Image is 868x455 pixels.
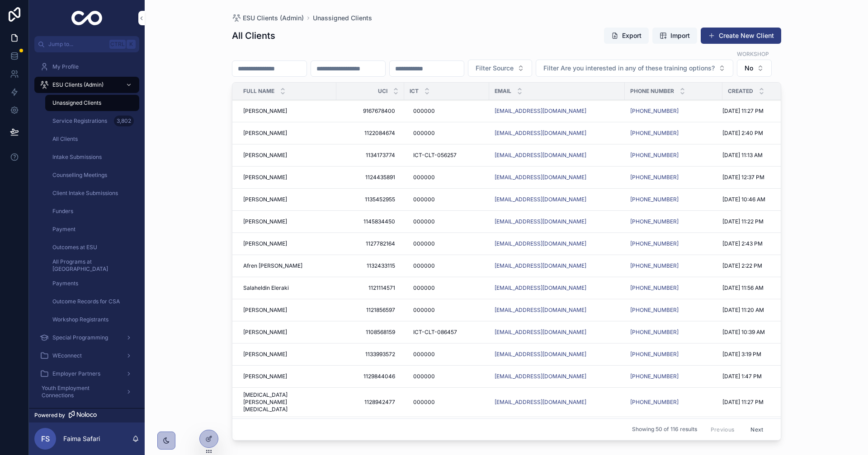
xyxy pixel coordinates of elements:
[630,351,679,358] a: [PHONE_NUMBER]
[413,329,457,336] span: ICT-CLT-086457
[232,29,275,42] h1: All Clients
[243,329,331,336] a: [PERSON_NAME]
[342,369,399,384] a: 1129844046
[495,306,586,314] a: [EMAIL_ADDRESS][DOMAIN_NAME]
[313,14,372,23] span: Unassigned Clients
[722,399,806,406] a: [DATE] 11:27 PM
[410,237,484,251] a: 000000
[536,60,733,77] button: Select Button
[701,28,781,44] a: Create New Client
[45,149,139,165] a: Intake Submissions
[413,130,435,137] span: 000000
[52,99,101,107] span: Unassigned Clients
[630,152,717,159] a: [PHONE_NUMBER]
[52,63,79,70] span: My Profile
[745,64,753,73] span: No
[410,259,484,273] a: 000000
[45,293,139,310] a: Outcome Records for CSA
[410,104,484,118] a: 000000
[342,104,399,118] a: 9167678400
[495,329,586,336] a: [EMAIL_ADDRESS][DOMAIN_NAME]
[410,303,484,317] a: 000000
[495,218,586,225] a: [EMAIL_ADDRESS][DOMAIN_NAME]
[630,399,679,406] a: [PHONE_NUMBER]
[34,348,139,364] a: WEconnect
[345,399,395,406] span: 1128942477
[45,203,139,219] a: Funders
[109,40,126,49] span: Ctrl
[722,218,764,225] span: [DATE] 11:22 PM
[345,107,395,115] span: 9167678400
[413,174,435,181] span: 000000
[722,152,763,159] span: [DATE] 11:13 AM
[243,262,331,269] a: Afren [PERSON_NAME]
[722,351,806,358] a: [DATE] 3:19 PM
[630,329,679,336] a: [PHONE_NUMBER]
[345,351,395,358] span: 1133993572
[413,373,435,380] span: 000000
[29,408,145,422] a: Powered by
[342,281,399,295] a: 1121114571
[722,351,761,358] span: [DATE] 3:19 PM
[342,325,399,339] a: 1108568159
[127,41,135,48] span: K
[413,196,435,203] span: 000000
[52,135,78,143] span: All Clients
[722,240,763,247] span: [DATE] 2:43 PM
[243,196,287,203] span: [PERSON_NAME]
[52,117,107,125] span: Service Registrations
[345,218,395,225] span: 1145834450
[410,214,484,229] a: 000000
[410,325,484,339] a: ICT-CLT-086457
[243,284,289,292] span: Salaheldin Eleraki
[722,373,762,380] span: [DATE] 1:47 PM
[243,351,287,358] span: [PERSON_NAME]
[52,258,130,273] span: All Programs at [GEOGRAPHIC_DATA]
[604,28,649,44] button: Export
[345,329,395,336] span: 1108568159
[52,244,97,251] span: Outcomes at ESU
[243,152,287,159] span: [PERSON_NAME]
[243,152,331,159] a: [PERSON_NAME]
[630,284,717,292] a: [PHONE_NUMBER]
[630,306,717,314] a: [PHONE_NUMBER]
[48,41,106,48] span: Jump to...
[630,306,679,314] a: [PHONE_NUMBER]
[243,306,287,314] span: [PERSON_NAME]
[495,130,619,137] a: [EMAIL_ADDRESS][DOMAIN_NAME]
[630,196,679,203] a: [PHONE_NUMBER]
[495,284,619,292] a: [EMAIL_ADDRESS][DOMAIN_NAME]
[410,369,484,384] a: 000000
[410,148,484,162] a: ICT-CLT-056257
[243,218,331,225] a: [PERSON_NAME]
[722,196,806,203] a: [DATE] 10:46 AM
[722,152,806,159] a: [DATE] 11:13 AM
[243,218,287,225] span: [PERSON_NAME]
[243,14,304,23] span: ESU Clients (Admin)
[45,131,139,147] a: All Clients
[52,370,100,377] span: Employer Partners
[413,218,435,225] span: 000000
[45,113,139,129] a: Service Registrations3,802
[722,373,806,380] a: [DATE] 1:47 PM
[410,192,484,207] a: 000000
[34,412,65,419] span: Powered by
[413,240,435,247] span: 000000
[45,167,139,183] a: Counselling Meetings
[52,226,75,233] span: Payment
[630,240,679,247] a: [PHONE_NUMBER]
[52,298,120,305] span: Outcome Records for CSA
[45,257,139,274] a: All Programs at [GEOGRAPHIC_DATA]
[71,11,103,25] img: App logo
[345,174,395,181] span: 1124435891
[52,208,73,215] span: Funders
[243,391,331,413] a: [MEDICAL_DATA][PERSON_NAME][MEDICAL_DATA]
[243,351,331,358] a: [PERSON_NAME]
[670,31,690,40] span: Import
[410,126,484,140] a: 000000
[342,192,399,207] a: 1135452955
[410,281,484,295] a: 000000
[41,433,50,444] span: FS
[243,196,331,203] a: [PERSON_NAME]
[243,107,287,115] span: [PERSON_NAME]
